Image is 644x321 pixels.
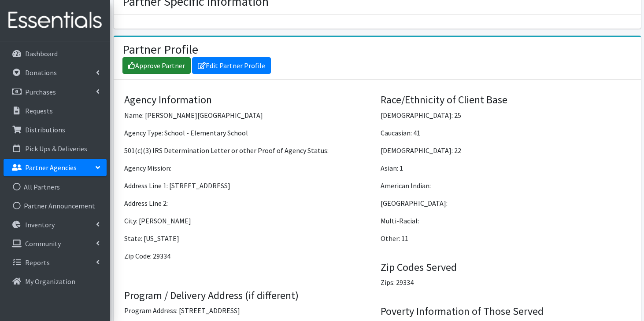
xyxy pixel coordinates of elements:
[122,57,191,74] a: Approve Partner
[25,258,50,267] p: Reports
[25,277,75,286] p: My Organization
[381,261,630,274] h4: Zip Codes Served
[381,233,630,244] p: Other: 11
[124,305,374,316] p: Program Address: [STREET_ADDRESS]
[25,239,61,248] p: Community
[25,88,56,96] p: Purchases
[4,83,107,101] a: Purchases
[381,110,630,120] p: [DEMOGRAPHIC_DATA]: 25
[25,163,77,172] p: Partner Agencies
[124,180,374,191] p: Address Line 1: [STREET_ADDRESS]
[381,163,630,173] p: Asian: 1
[25,144,87,153] p: Pick Ups & Deliveries
[124,233,374,244] p: State: [US_STATE]
[124,163,374,173] p: Agency Mission:
[4,273,107,290] a: My Organization
[381,277,630,288] p: Zips: 29334
[4,178,107,196] a: All Partners
[4,45,107,62] a: Dashboard
[124,128,374,138] p: Agency Type: School - Elementary School
[4,64,107,81] a: Donations
[124,94,374,106] h4: Agency Information
[25,49,58,58] p: Dashboard
[124,289,374,302] h4: Program / Delivery Address (if different)
[4,140,107,157] a: Pick Ups & Deliveries
[381,145,630,156] p: [DEMOGRAPHIC_DATA]: 22
[4,6,107,35] img: HumanEssentials
[4,254,107,271] a: Reports
[4,235,107,252] a: Community
[124,198,374,208] p: Address Line 2:
[4,102,107,120] a: Requests
[381,198,630,208] p: [GEOGRAPHIC_DATA]:
[381,215,630,226] p: Multi-Racial:
[381,128,630,138] p: Caucasian: 41
[381,180,630,191] p: American Indian:
[192,57,271,74] a: Edit Partner Profile
[4,121,107,139] a: Distributions
[124,215,374,226] p: City: [PERSON_NAME]
[124,251,374,261] p: Zip Code: 29334
[381,94,630,106] h4: Race/Ethnicity of Client Base
[4,159,107,176] a: Partner Agencies
[25,106,53,115] p: Requests
[4,216,107,233] a: Inventory
[381,305,630,318] h4: Poverty Information of Those Served
[25,125,65,134] p: Distributions
[122,42,198,57] h2: Partner Profile
[25,220,55,229] p: Inventory
[124,145,374,156] p: 501(c)(3) IRS Determination Letter or other Proof of Agency Status:
[25,68,57,77] p: Donations
[4,197,107,215] a: Partner Announcement
[124,110,374,120] p: Name: [PERSON_NAME][GEOGRAPHIC_DATA]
